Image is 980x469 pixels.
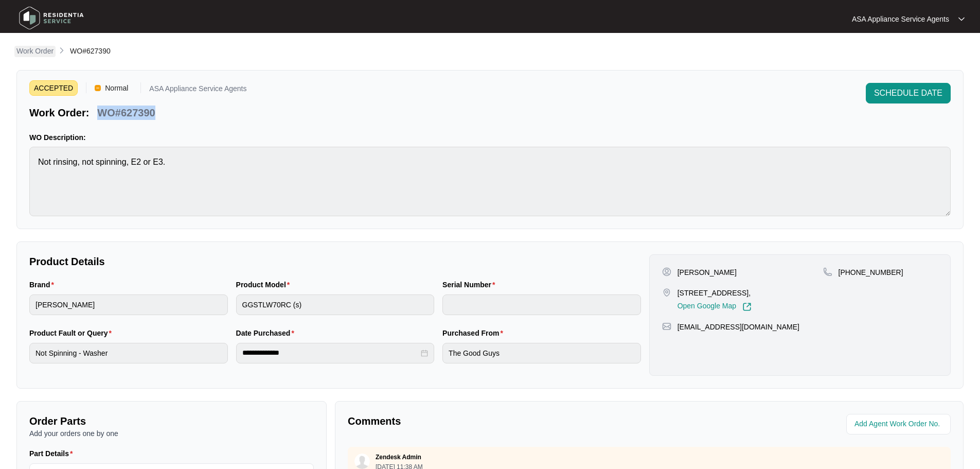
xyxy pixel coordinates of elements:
img: map-pin [823,267,832,276]
a: Open Google Map [678,302,752,311]
label: Purchased From [442,328,507,338]
p: Work Order: [29,106,89,120]
label: Serial Number [442,280,499,290]
input: Purchased From [442,343,641,363]
img: residentia service logo [15,3,87,33]
p: ASA Appliance Service Agents [149,85,246,96]
button: SCHEDULE DATE [866,83,951,103]
input: Add Agent Work Order No. [854,418,945,430]
p: [EMAIL_ADDRESS][DOMAIN_NAME] [678,322,799,332]
img: user-pin [662,267,671,276]
p: Zendesk Admin [376,453,421,461]
input: Date Purchased [242,348,419,358]
span: ACCEPTED [29,80,78,96]
p: WO Description: [29,132,951,143]
p: [STREET_ADDRESS], [678,288,752,298]
p: Order Parts [29,414,314,428]
img: Link-External [742,302,752,311]
span: SCHEDULE DATE [874,87,942,99]
span: Normal [101,80,132,96]
p: Add your orders one by one [29,428,314,439]
label: Product Model [236,280,294,290]
a: Work Order [14,46,56,57]
span: WO#627390 [70,47,111,55]
img: chevron-right [58,46,66,55]
label: Brand [29,280,58,290]
label: Date Purchased [236,328,298,338]
img: user.svg [354,454,370,469]
label: Product Fault or Query [29,328,116,338]
p: [PERSON_NAME] [678,267,737,277]
input: Product Model [236,294,435,315]
p: Product Details [29,254,641,269]
p: Comments [348,414,642,428]
img: dropdown arrow [958,16,965,22]
img: map-pin [662,288,671,297]
p: ASA Appliance Service Agents [852,14,949,24]
input: Brand [29,294,228,315]
p: Work Order [16,46,54,56]
img: Vercel Logo [95,85,101,91]
input: Product Fault or Query [29,343,228,363]
img: map-pin [662,322,671,331]
textarea: Not rinsing, not spinning, E2 or E3. [29,147,951,216]
label: Part Details [29,448,77,459]
input: Serial Number [442,294,641,315]
p: WO#627390 [97,106,155,120]
p: [PHONE_NUMBER] [839,267,903,277]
